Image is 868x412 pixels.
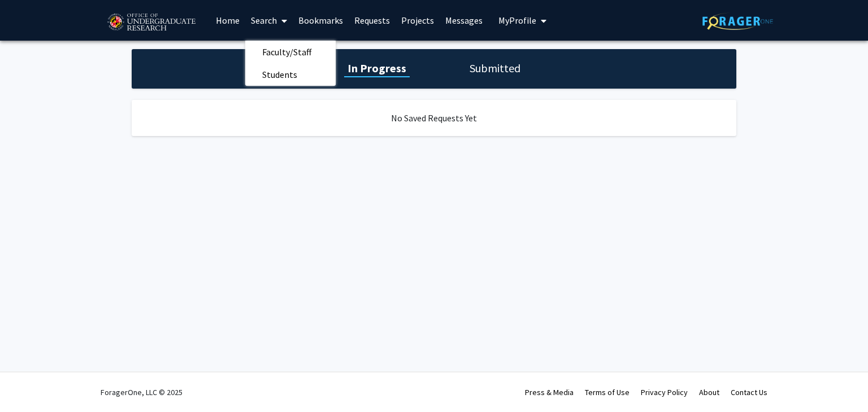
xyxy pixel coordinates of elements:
span: Students [245,63,314,86]
span: My Profile [498,15,536,26]
a: Bookmarks [293,1,349,40]
a: Search [245,1,293,40]
a: Projects [396,1,440,40]
a: Requests [349,1,396,40]
div: No Saved Requests Yet [132,100,736,136]
iframe: Chat [8,361,48,404]
a: Faculty/Staff [245,43,336,60]
a: Privacy Policy [641,387,688,397]
h1: In Progress [344,60,410,76]
a: Terms of Use [585,387,630,397]
div: ForagerOne, LLC © 2025 [101,372,183,412]
a: Messages [440,1,488,40]
a: About [699,387,719,397]
h1: Submitted [466,60,524,76]
span: Faculty/Staff [245,41,328,63]
img: ForagerOne Logo [702,12,773,30]
a: Press & Media [525,387,574,397]
a: Contact Us [731,387,767,397]
img: University of Maryland Logo [103,8,199,37]
a: Home [210,1,245,40]
a: Students [245,66,336,83]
